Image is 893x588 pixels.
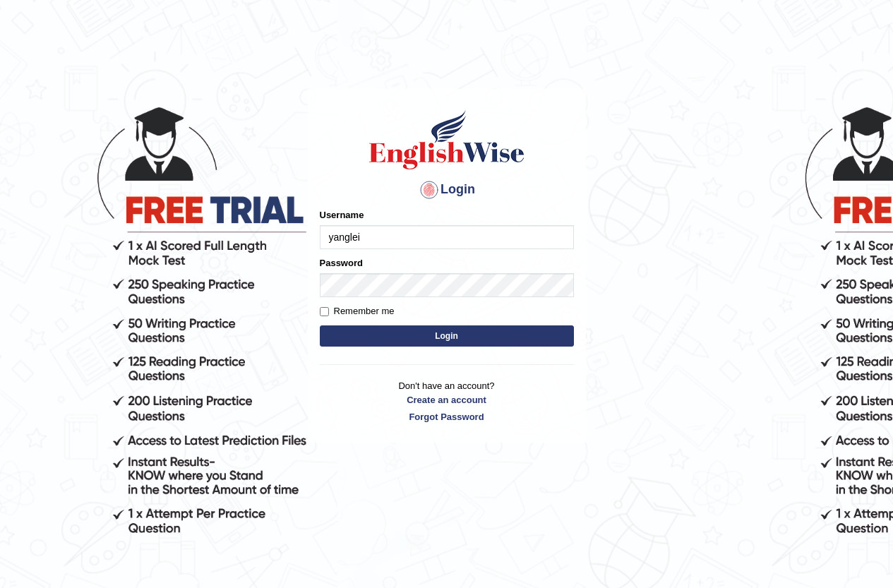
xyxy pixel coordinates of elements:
img: Logo of English Wise sign in for intelligent practice with AI [366,108,527,172]
button: Login [320,325,574,347]
p: Don't have an account? [320,379,574,423]
label: Remember me [320,304,395,318]
label: Username [320,208,364,222]
h4: Login [320,179,574,201]
a: Create an account [320,393,574,407]
input: Remember me [320,307,329,316]
label: Password [320,256,363,270]
a: Forgot Password [320,410,574,424]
